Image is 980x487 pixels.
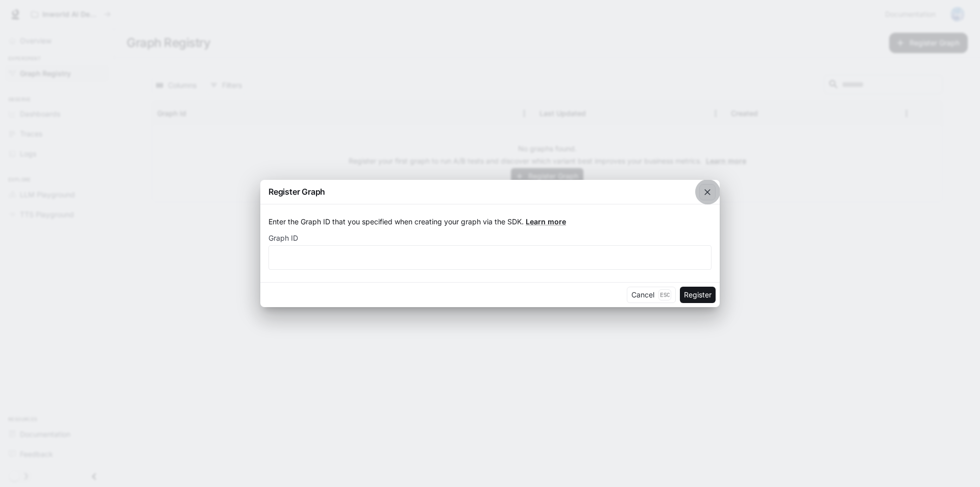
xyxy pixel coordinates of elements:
[268,217,712,227] p: Enter the Graph ID that you specified when creating your graph via the SDK.
[680,287,716,303] button: Register
[268,185,325,198] p: Register Graph
[526,217,566,226] a: Learn more
[268,235,298,242] p: Graph ID
[658,289,671,300] p: Esc
[627,287,676,303] button: CancelEsc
